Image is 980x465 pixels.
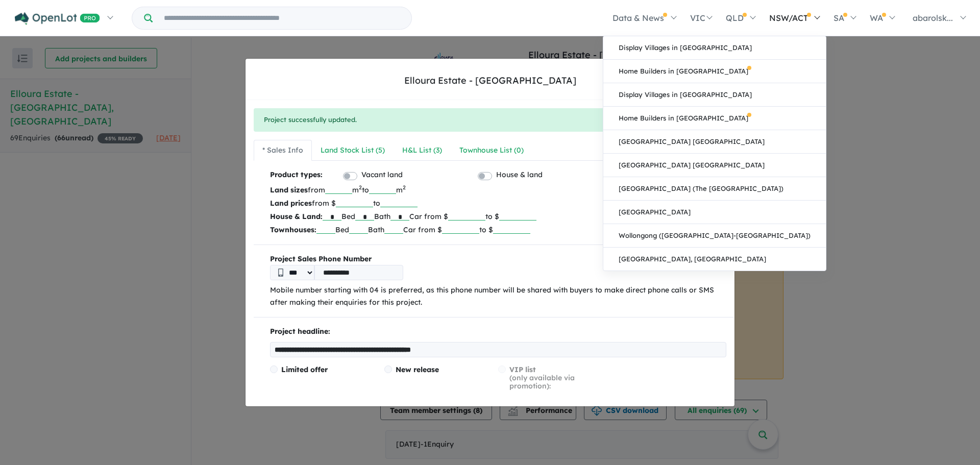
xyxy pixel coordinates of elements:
[270,284,726,309] p: Mobile number starting with 04 is preferred, as this phone number will be shared with buyers to m...
[270,199,312,208] b: Land prices
[262,144,303,157] div: * Sales Info
[402,144,442,157] div: H&L List ( 3 )
[155,7,409,29] input: Try estate name, suburb, builder or developer
[278,268,283,277] img: Phone icon
[254,108,734,132] div: Project successfully updated.
[270,212,323,221] b: House & Land:
[15,12,100,25] img: Openlot PRO Logo White
[270,253,726,265] b: Project Sales Phone Number
[359,184,362,191] sup: 2
[913,13,953,23] span: abarolsk...
[404,74,576,87] div: Elloura Estate - [GEOGRAPHIC_DATA]
[603,36,826,60] a: Display Villages in [GEOGRAPHIC_DATA]
[270,183,726,197] p: from m to m
[603,60,826,83] a: Home Builders in [GEOGRAPHIC_DATA]
[603,248,826,271] a: [GEOGRAPHIC_DATA], [GEOGRAPHIC_DATA]
[459,144,524,157] div: Townhouse List ( 0 )
[603,130,826,154] a: [GEOGRAPHIC_DATA] [GEOGRAPHIC_DATA]
[270,326,726,338] p: Project headline:
[270,169,323,183] b: Product types:
[281,365,328,374] span: Limited offer
[361,169,403,181] label: Vacant land
[270,225,316,234] b: Townhouses:
[603,154,826,177] a: [GEOGRAPHIC_DATA] [GEOGRAPHIC_DATA]
[603,83,826,107] a: Display Villages in [GEOGRAPHIC_DATA]
[603,107,826,130] a: Home Builders in [GEOGRAPHIC_DATA]
[603,177,826,201] a: [GEOGRAPHIC_DATA] (The [GEOGRAPHIC_DATA])
[603,224,826,248] a: Wollongong ([GEOGRAPHIC_DATA]-[GEOGRAPHIC_DATA])
[270,197,726,210] p: from $ to
[270,223,726,236] p: Bed Bath Car from $ to $
[396,365,439,374] span: New release
[270,210,726,223] p: Bed Bath Car from $ to $
[321,144,385,157] div: Land Stock List ( 5 )
[603,201,826,224] a: [GEOGRAPHIC_DATA]
[403,184,406,191] sup: 2
[270,185,308,194] b: Land sizes
[496,169,543,181] label: House & land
